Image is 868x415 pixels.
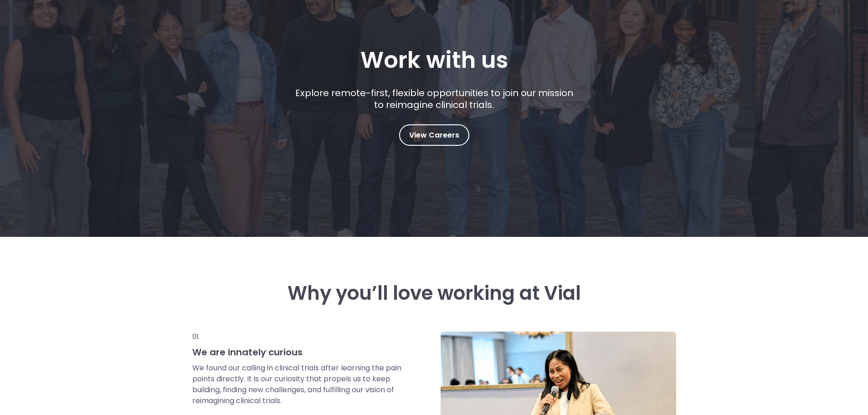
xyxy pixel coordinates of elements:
h3: We are innately curious [192,346,403,358]
h3: Why you’ll love working at Vial [192,282,676,304]
a: View Careers [399,124,469,146]
p: 01. [192,332,403,342]
p: We found our calling in clinical trials after learning the pain points directly. It is our curios... [192,363,403,406]
p: Explore remote-first, flexible opportunities to join our mission to reimagine clinical trials. [292,87,576,111]
h1: Work with us [360,47,508,73]
span: View Careers [409,129,459,141]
